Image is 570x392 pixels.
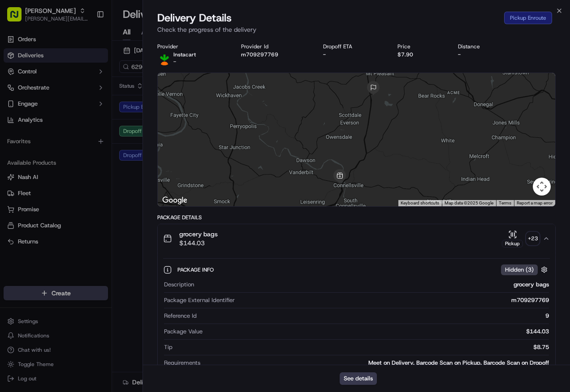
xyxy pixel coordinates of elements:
[198,281,549,289] div: grocery bags
[238,296,549,304] div: m709297769
[9,85,25,102] img: 1736555255976-a54dd68f-1ca7-489b-9aae-adbdc363a1c4
[502,240,523,247] div: Pickup
[445,200,493,205] span: Map data ©2025 Google
[502,230,523,247] button: Pickup
[206,328,549,336] div: $144.03
[164,328,203,336] span: Package Value
[340,372,377,385] button: See details
[157,25,556,34] p: Check the progress of the delivery
[164,312,197,320] span: Reference Id
[157,214,556,221] div: Package Details
[164,343,173,351] span: Tip
[458,43,511,50] div: Distance
[9,36,163,50] p: Welcome 👋
[179,230,218,239] span: grocery bags
[164,359,200,367] span: Requirements
[152,88,163,99] button: Start new chat
[63,151,108,158] a: Powered byPylon
[179,239,218,247] span: $144.03
[72,126,147,142] a: 💻API Documentation
[160,195,190,206] a: Open this area in Google Maps (opens a new window)
[164,296,235,304] span: Package External Identifier
[458,51,511,58] div: -
[499,200,511,205] a: Terms (opens in new tab)
[85,130,144,139] span: API Documentation
[30,94,113,102] div: We're available if you need us!
[76,131,83,138] div: 💻
[158,224,555,253] button: grocery bags$144.03Pickup+23
[164,281,194,289] span: Description
[160,195,190,206] img: Google
[30,85,147,94] div: Start new chat
[533,178,551,196] button: Map camera controls
[204,359,549,367] div: Meet on Delivery, Barcode Scan on Pickup, Barcode Scan on Dropoff
[157,11,232,25] span: Delivery Details
[241,43,309,50] div: Provider Id
[89,152,108,158] span: Pylon
[9,9,27,27] img: Nash
[176,343,549,351] div: $8.75
[397,51,444,58] div: $7.90
[401,200,439,206] button: Keyboard shortcuts
[18,130,69,139] span: Knowledge Base
[173,58,176,65] span: -
[241,51,278,58] button: m709297769
[323,51,383,58] div: -
[177,266,216,273] span: Package Info
[157,43,227,50] div: Provider
[323,43,383,50] div: Dropoff ETA
[505,266,534,274] span: Hidden ( 3 )
[501,264,550,275] button: Hidden (3)
[517,200,553,205] a: Report a map error
[5,126,72,142] a: 📗Knowledge Base
[157,51,172,65] img: profile_instacart_ahold_partner.png
[23,58,161,67] input: Got a question? Start typing here...
[502,230,539,247] button: Pickup+23
[173,51,196,58] p: Instacart
[200,312,549,320] div: 9
[527,232,539,245] div: + 23
[397,43,444,50] div: Price
[9,131,16,138] div: 📗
